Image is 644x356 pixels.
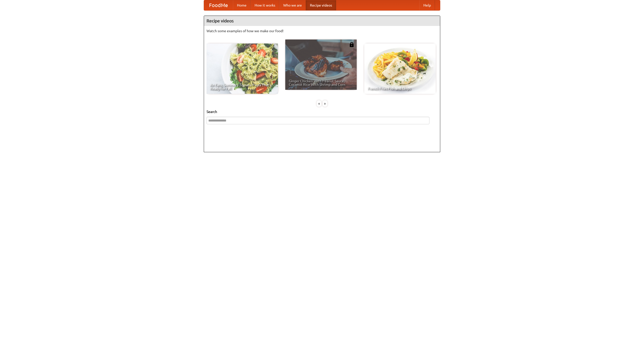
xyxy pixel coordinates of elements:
[349,42,354,47] img: 483408.png
[207,44,278,94] a: An Easy, Summery Tomato Pasta That's Ready for Fall
[207,28,437,33] p: Watch some examples of how we make our food!
[204,16,440,26] h4: Recipe videos
[368,87,432,90] span: French Fries Fish and Chips
[306,0,336,10] a: Recipe videos
[364,44,436,94] a: French Fries Fish and Chips
[419,0,435,10] a: Help
[207,109,437,114] h5: Search
[210,83,274,90] span: An Easy, Summery Tomato Pasta That's Ready for Fall
[251,0,279,10] a: How it works
[233,0,251,10] a: Home
[279,0,306,10] a: Who we are
[317,100,321,107] div: «
[204,0,233,10] a: FoodMe
[323,100,327,107] div: »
